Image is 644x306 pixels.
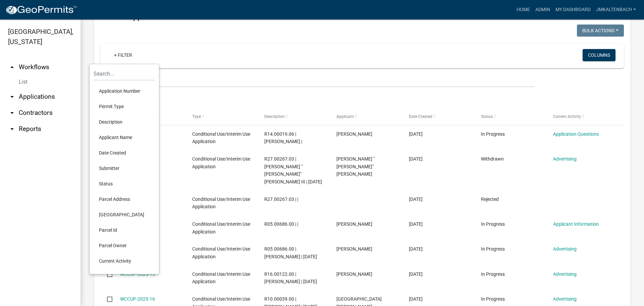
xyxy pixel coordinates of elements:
[553,296,577,302] a: Advertising
[192,221,250,234] span: Conditional Use/Interim Use Application
[8,63,16,71] i: arrow_drop_up
[94,114,155,130] li: Description
[481,271,505,277] span: In Progress
[101,74,535,87] input: Search for applications
[553,271,577,277] a: Advertising
[593,3,639,16] a: jmkaltenbach
[94,253,155,269] li: Current Activity
[94,222,155,238] li: Parcel Id
[109,49,138,61] a: + Filter
[409,271,423,277] span: 09/15/2025
[264,221,298,227] span: R05.00686.00 | |
[533,3,553,16] a: Admin
[409,296,423,302] span: 09/04/2025
[94,161,155,176] li: Submitter
[409,246,423,252] span: 09/15/2025
[192,196,250,210] span: Conditional Use/Interim Use Application
[94,207,155,222] li: [GEOGRAPHIC_DATA]
[409,156,423,162] span: 09/21/2025
[94,238,155,253] li: Parcel Owner
[120,296,155,302] a: WCCUP-2025-16
[330,108,402,125] datatable-header-cell: Applicant
[192,156,250,169] span: Conditional Use/Interim Use Application
[8,93,16,101] i: arrow_drop_down
[186,108,258,125] datatable-header-cell: Type
[553,156,577,162] a: Advertising
[264,271,317,285] span: R16.00122.00 | Roger Dykes | 09/15/2025
[94,67,155,81] input: Search...
[553,246,577,252] a: Advertising
[402,108,474,125] datatable-header-cell: Date Created
[553,221,599,227] a: Applicant Information
[577,25,624,37] button: Bulk Actions
[94,83,155,99] li: Application Number
[264,114,285,119] span: Description
[336,156,375,177] span: John "Lee" Schweisberger III
[409,221,423,227] span: 09/18/2025
[264,156,322,184] span: R27.00267.03 | John "Lee" Schweisberger III | 09/22/2025
[553,131,599,137] a: Application Questions
[192,114,201,119] span: Type
[8,109,16,117] i: arrow_drop_down
[481,296,505,302] span: In Progress
[94,99,155,114] li: Permit Type
[94,191,155,207] li: Parcel Address
[409,114,432,119] span: Date Created
[94,130,155,145] li: Applicant Name
[264,131,302,144] span: R14.00019.06 | Braeden DuMond |
[547,108,619,125] datatable-header-cell: Current Activity
[553,114,581,119] span: Current Activity
[481,131,505,137] span: In Progress
[481,246,505,252] span: In Progress
[336,246,372,252] span: Amanda R Caturia
[481,114,493,119] span: Status
[336,131,372,137] span: Braeden DuMond
[553,3,593,16] a: My Dashboard
[264,246,317,259] span: R05.00686.00 | Amanda Rose Caturia | 09/18/2025
[514,3,533,16] a: Home
[481,196,499,202] span: Rejected
[481,156,504,162] span: Withdrawn
[409,131,423,137] span: 10/06/2025
[8,125,16,133] i: arrow_drop_down
[336,271,372,277] span: Roger Dykes
[336,114,354,119] span: Applicant
[94,176,155,191] li: Status
[481,221,505,227] span: In Progress
[264,196,298,202] span: R27.00267.03 | |
[192,246,250,259] span: Conditional Use/Interim Use Application
[336,221,372,227] span: Amanda R Caturia
[583,49,615,61] button: Columns
[94,145,155,161] li: Date Created
[409,196,423,202] span: 09/19/2025
[258,108,330,125] datatable-header-cell: Description
[192,131,250,144] span: Conditional Use/Interim Use Application
[475,108,547,125] datatable-header-cell: Status
[192,271,250,285] span: Conditional Use/Interim Use Application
